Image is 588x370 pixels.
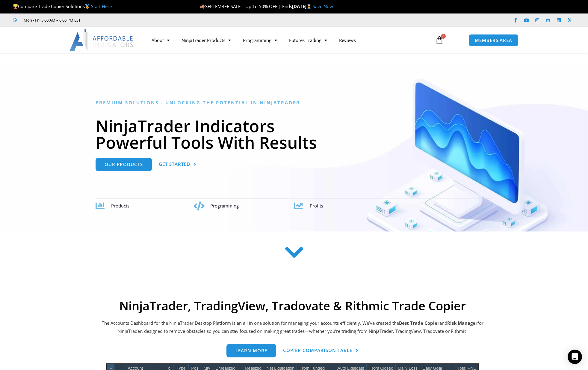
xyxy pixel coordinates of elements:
[313,3,333,9] a: Save Now
[226,344,276,357] a: Learn more
[176,33,237,47] a: NinjaTrader Products
[468,34,519,46] a: MEMBERS AREA
[283,33,333,47] a: Futures Trading
[101,299,484,313] h2: NinjaTrader, TradingView, Tradovate & Rithmic Trade Copier
[210,203,239,209] span: Programming
[237,33,283,47] a: Programming
[441,34,446,39] span: 0
[146,33,176,47] a: About
[159,158,196,171] a: Get Started
[96,158,152,171] a: Our Products
[283,348,352,353] span: Copier Comparison Table
[310,203,323,209] span: Profits
[200,3,292,9] span: SEPTEMBER SALE | Up To 50% OFF | Ends
[111,203,129,209] span: Products
[333,33,362,47] a: Reviews
[89,17,179,23] iframe: Customer reviews powered by Trustpilot
[85,4,90,9] img: 🥇
[568,350,582,364] div: Open Intercom Messenger
[96,100,492,106] h6: Premium Solutions - Unlocking the Potential in NinjaTrader
[22,16,81,24] span: Mon - Fri: 8:00 AM – 6:00 PM EST
[447,320,477,326] strong: Risk Manager
[69,29,134,51] img: LogoAI | Affordable Indicators – NinjaTrader
[146,33,428,47] nav: Menu
[283,344,359,357] a: Copier Comparison Table
[426,31,453,49] a: 0
[159,162,190,166] span: Get Started
[200,4,205,9] img: 🍂
[307,4,311,9] img: ⌛
[475,38,512,43] span: MEMBERS AREA
[399,320,439,326] b: Best Trade Copier
[91,3,112,9] a: Start Here
[235,348,267,353] span: Learn more
[101,319,484,336] p: The Accounts Dashboard for the NinjaTrader Desktop Platform is an all in one solution for managin...
[105,162,143,167] span: Our Products
[96,118,492,151] h1: NinjaTrader Indicators Powerful Tools With Results
[13,3,112,9] span: Compare Trade Copier Solutions
[13,4,18,9] img: 🏆
[292,3,313,9] strong: [DATE]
